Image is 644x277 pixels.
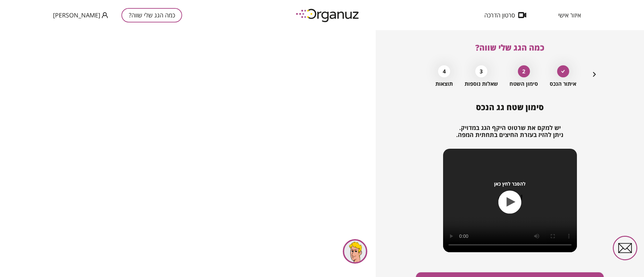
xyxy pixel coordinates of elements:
[416,124,604,139] h2: יש למקם את שרטוט היקף הגג במדויק. ניתן להזיז בעזרת החיצים בתחתית המפה.
[509,81,538,87] span: סימון השטח
[558,12,581,18] span: איזור אישי
[475,65,487,77] div: 3
[548,12,591,18] button: איזור אישי
[465,81,498,87] span: שאלות נוספות
[475,42,544,53] span: כמה הגג שלי שווה?
[476,101,544,113] span: סימון שטח גג הנכס
[518,65,530,77] div: 2
[474,12,536,18] button: סרטון הדרכה
[438,65,450,77] div: 4
[291,6,365,24] img: logo
[484,12,515,18] span: סרטון הדרכה
[435,81,453,87] span: תוצאות
[53,11,108,19] button: [PERSON_NAME]
[53,12,100,18] span: [PERSON_NAME]
[121,8,182,22] button: כמה הגג שלי שווה?
[550,81,576,87] span: איתור הנכס
[494,181,526,187] span: להסבר לחץ כאן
